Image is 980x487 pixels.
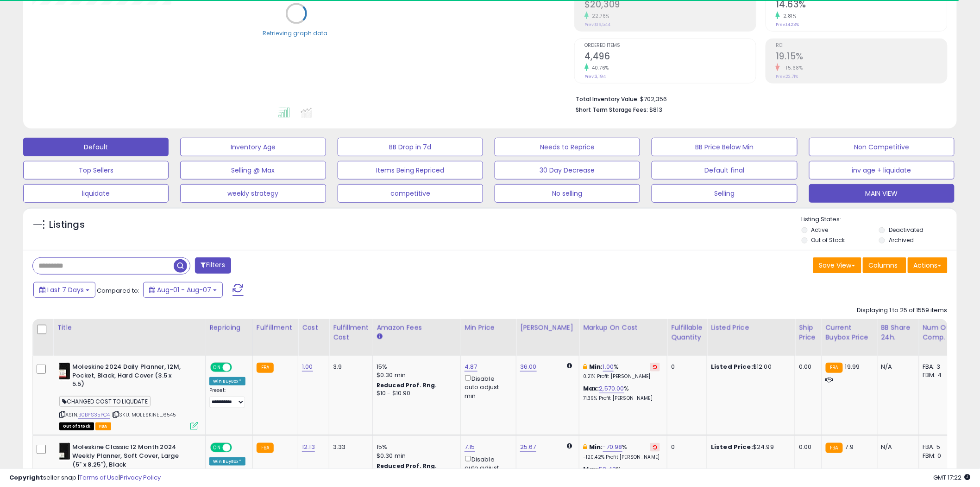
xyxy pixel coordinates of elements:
span: OFF [231,444,245,452]
button: inv age + liquidate [809,161,955,179]
span: CHANGED COST TO LIQUDATE [59,396,151,407]
button: Selling [652,184,797,203]
button: Last 7 Days [33,282,95,298]
span: $813 [649,105,662,114]
div: 3.9 [333,363,365,371]
small: Prev: 14.23% [776,22,799,27]
h2: 19.15% [776,51,947,64]
button: 30 Day Decrease [495,161,640,179]
div: $0.30 min [377,452,453,460]
div: Ship Price [799,323,817,342]
span: 7.9 [845,442,854,451]
button: Top Sellers [23,161,169,179]
b: Min: [589,362,603,371]
b: Moleskine Classic 12 Month 2024 Weekly Planner, Soft Cover, Large (5" x 8.25"), Black [72,443,185,471]
a: 12.13 [302,442,315,452]
div: $24.99 [711,443,788,451]
div: Retrieving graph data.. [263,29,330,38]
img: 31S8X521b-L._SL40_.jpg [59,363,70,381]
div: Win BuyBox * [209,457,245,466]
button: BB Price Below Min [652,138,797,156]
button: MAIN VIEW [809,184,955,203]
b: Moleskine 2024 Daily Planner, 12M, Pocket, Black, Hard Cover (3.5 x 5.5) [72,363,185,391]
div: Disable auto adjust min [465,454,509,481]
div: FBA: 5 [923,443,954,451]
div: N/A [881,443,912,451]
div: $10 - $10.90 [377,390,453,397]
button: Actions [908,257,948,273]
div: Win BuyBox * [209,377,245,385]
b: Short Term Storage Fees: [576,106,648,114]
div: Fulfillment [257,323,294,333]
a: 1.00 [302,362,313,372]
small: 40.76% [589,64,609,71]
button: Save View [813,257,861,273]
button: Columns [863,257,906,273]
div: Amazon Fees [377,323,457,333]
div: Listed Price [711,323,791,333]
th: The percentage added to the cost of goods (COGS) that forms the calculator for Min & Max prices. [579,319,667,356]
div: $12.00 [711,363,788,371]
button: Default [23,138,169,156]
div: Fulfillment Cost [333,323,369,342]
a: Privacy Policy [120,473,161,482]
small: FBA [257,363,274,373]
b: Listed Price: [711,362,753,371]
div: 0.00 [799,363,814,371]
button: Filters [195,257,231,274]
a: 25.67 [520,442,536,452]
div: [PERSON_NAME] [520,323,575,333]
span: FBA [95,423,111,430]
label: Archived [889,236,914,244]
a: 36.00 [520,362,537,372]
div: Repricing [209,323,249,333]
button: No selling [495,184,640,203]
div: FBM: 4 [923,371,954,379]
a: 1.00 [603,362,614,372]
button: liquidate [23,184,169,203]
small: Prev: $16,544 [584,22,610,27]
div: Min Price [465,323,512,333]
b: Listed Price: [711,442,753,451]
span: Ordered Items [584,43,756,48]
label: Deactivated [889,226,923,234]
span: ON [211,364,223,372]
button: Non Competitive [809,138,955,156]
div: % [583,363,660,380]
button: Default final [652,161,797,179]
button: Selling @ Max [180,161,326,179]
div: Displaying 1 to 25 of 1559 items [857,306,948,315]
div: FBM: 0 [923,452,954,460]
div: BB Share 24h. [881,323,915,342]
label: Active [811,226,829,234]
span: All listings that are currently out of stock and unavailable for purchase on Amazon [59,423,94,430]
b: Total Inventory Value: [576,95,639,103]
span: 19.99 [845,362,860,371]
button: Needs to Reprice [495,138,640,156]
button: BB Drop in 7d [338,138,483,156]
a: -70.98 [603,442,622,452]
a: Terms of Use [79,473,119,482]
small: Prev: 3,194 [584,74,606,79]
a: B0BPS35PC4 [78,411,110,419]
small: Amazon Fees. [377,333,382,341]
p: 0.21% Profit [PERSON_NAME] [583,373,660,380]
div: N/A [881,363,912,371]
small: 22.76% [589,13,609,19]
b: Min: [589,442,603,451]
span: Aug-01 - Aug-07 [157,285,211,295]
small: Prev: 22.71% [776,74,798,79]
div: 0.00 [799,443,814,451]
div: FBA: 3 [923,363,954,371]
div: $0.30 min [377,371,453,379]
small: FBA [257,443,274,453]
div: Cost [302,323,325,333]
div: Preset: [209,387,245,408]
small: -15.68% [780,64,803,71]
strong: Copyright [9,473,43,482]
div: 0 [671,443,700,451]
div: seller snap | | [9,474,161,482]
span: Compared to: [97,286,139,295]
div: 15% [377,363,453,371]
span: OFF [231,364,245,372]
